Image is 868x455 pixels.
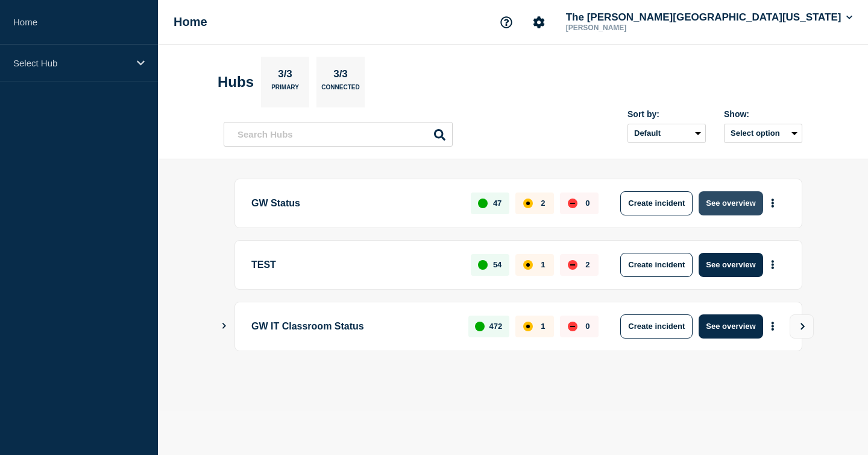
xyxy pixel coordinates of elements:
[620,253,693,277] button: Create incident
[699,314,763,339] button: See overview
[620,314,693,339] button: Create incident
[493,260,502,269] p: 54
[274,68,297,84] p: 3/3
[271,84,299,97] p: Primary
[251,314,454,339] p: GW IT Classroom Status
[541,199,545,208] p: 2
[494,10,519,35] button: Support
[475,322,485,331] div: up
[523,199,533,208] div: affected
[489,322,503,331] p: 472
[541,260,545,269] p: 1
[765,192,781,214] button: More actions
[627,124,706,143] select: Sort by
[221,322,227,331] button: Show Connected Hubs
[523,322,533,331] div: affected
[699,191,763,215] button: See overview
[699,253,763,277] button: See overview
[568,322,577,331] div: down
[523,260,533,270] div: affected
[251,253,457,277] p: TEST
[765,253,781,276] button: More actions
[564,11,855,24] button: The [PERSON_NAME][GEOGRAPHIC_DATA][US_STATE]
[493,199,502,208] p: 47
[526,10,552,35] button: Account settings
[585,199,590,208] p: 0
[251,191,457,215] p: GW Status
[13,58,129,68] p: Select Hub
[478,260,488,270] div: up
[174,15,207,29] h1: Home
[564,24,689,32] p: [PERSON_NAME]
[329,68,353,84] p: 3/3
[765,315,781,337] button: More actions
[568,199,577,208] div: down
[585,260,590,269] p: 2
[627,109,706,119] div: Sort by:
[541,322,545,331] p: 1
[224,122,453,147] input: Search Hubs
[478,199,488,208] div: up
[585,322,590,331] p: 0
[724,124,802,143] button: Select option
[321,84,359,97] p: Connected
[724,109,802,119] div: Show:
[790,314,814,339] button: View
[620,191,693,215] button: Create incident
[218,74,254,91] h2: Hubs
[568,260,577,270] div: down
